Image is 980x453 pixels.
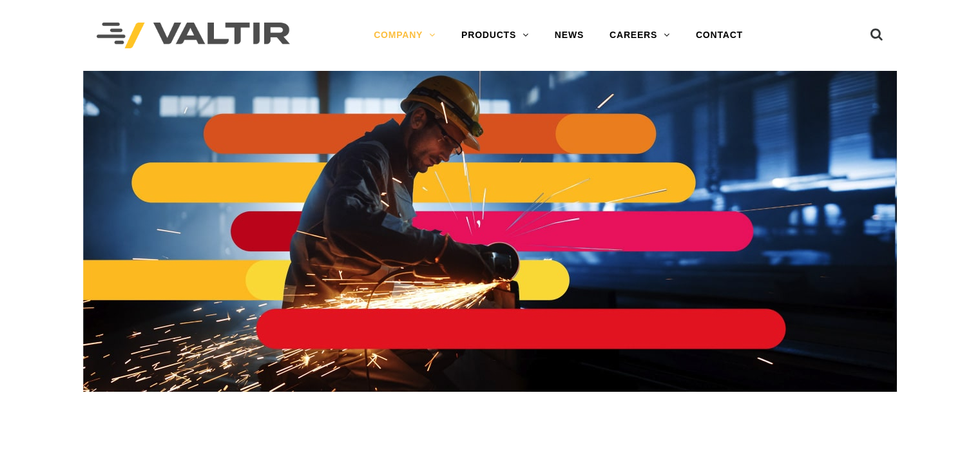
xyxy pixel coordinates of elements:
[542,23,597,48] a: NEWS
[448,23,542,48] a: PRODUCTS
[683,23,756,48] a: CONTACT
[97,23,290,49] img: Valtir
[361,23,448,48] a: COMPANY
[597,23,683,48] a: CAREERS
